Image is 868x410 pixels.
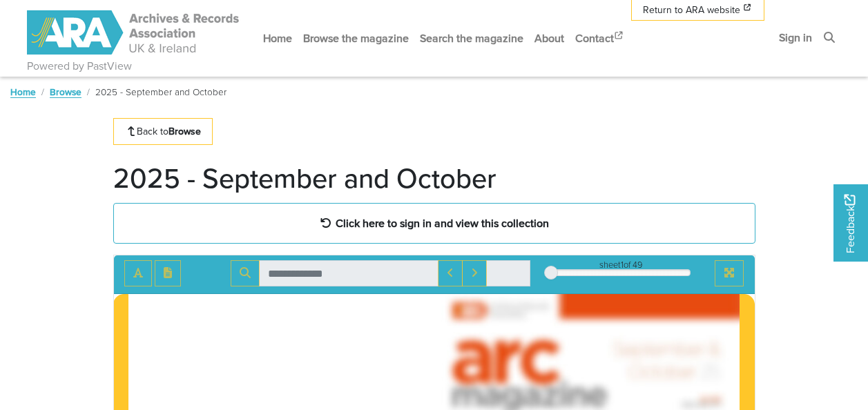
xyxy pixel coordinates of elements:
a: ARA - ARC Magazine | Powered by PastView logo [27,3,241,63]
span: Return to ARA website [643,3,740,17]
button: Open transcription window [155,260,181,286]
a: Home [10,85,36,99]
input: Search for [259,260,438,286]
span: Feedback [842,195,858,253]
button: Toggle text selection (Alt+T) [124,260,152,286]
a: Back toBrowse [113,118,213,145]
a: Browse the magazine [298,20,414,57]
a: Browse [50,85,81,99]
a: Contact [570,20,630,57]
button: Previous Match [438,260,463,286]
div: sheet of 49 [551,258,691,271]
span: 1 [621,258,624,271]
strong: Click here to sign in and view this collection [336,215,549,231]
img: ARA - ARC Magazine | Powered by PastView [27,10,241,55]
span: 2025 - September and October [95,85,226,99]
strong: Browse [168,124,201,138]
button: Next Match [462,260,487,286]
h1: 2025 - September and October [113,162,496,195]
a: Click here to sign in and view this collection [113,203,755,244]
button: Full screen mode [715,260,744,286]
a: Sign in [773,19,818,56]
a: Home [258,20,298,57]
a: Would you like to provide feedback? [833,184,868,262]
a: Powered by PastView [27,58,132,75]
button: Search [231,260,260,286]
a: About [529,20,570,57]
a: Search the magazine [414,20,529,57]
